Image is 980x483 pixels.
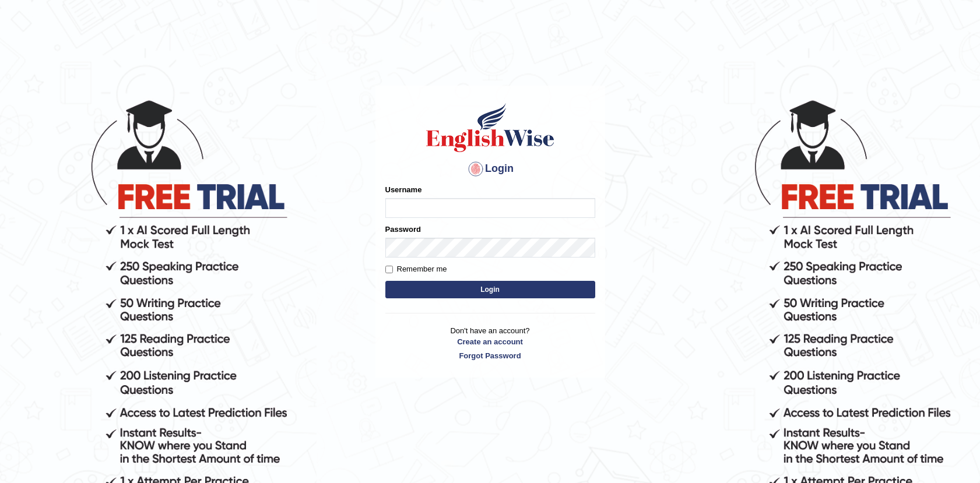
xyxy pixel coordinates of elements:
[385,325,595,361] p: Don't have an account?
[385,350,595,361] a: Forgot Password
[385,336,595,347] a: Create an account
[385,263,447,275] label: Remember me
[385,266,393,273] input: Remember me
[385,160,595,178] h4: Login
[385,281,595,298] button: Login
[385,184,422,195] label: Username
[385,224,421,235] label: Password
[424,101,557,154] img: Logo of English Wise sign in for intelligent practice with AI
